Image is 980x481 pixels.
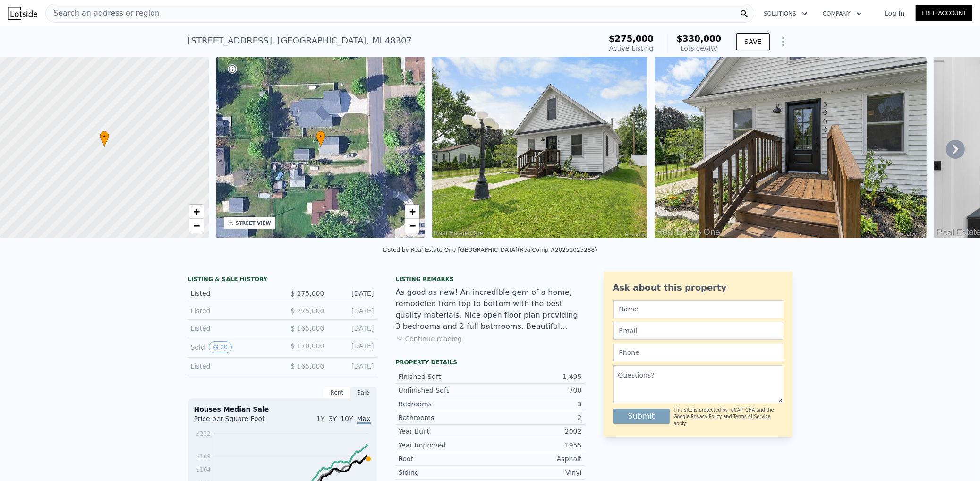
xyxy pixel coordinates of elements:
[100,132,109,141] span: •
[316,132,325,141] span: •
[290,325,324,332] span: $ 165,000
[873,9,916,18] a: Log In
[399,468,490,477] div: Siding
[396,359,585,366] div: Property details
[399,440,490,450] div: Year Improved
[399,399,490,409] div: Bedrooms
[432,57,647,238] img: Sale: 167398024 Parcel: 59248849
[399,413,490,422] div: Bathrooms
[332,361,374,371] div: [DATE]
[916,5,972,21] a: Free Account
[100,131,109,147] div: •
[756,5,815,22] button: Solutions
[8,7,37,20] img: Lotside
[405,219,419,233] a: Zoom out
[613,300,783,318] input: Name
[490,440,582,450] div: 1955
[191,306,275,316] div: Listed
[399,454,490,464] div: Roof
[691,414,722,419] a: Privacy Policy
[396,275,585,283] div: Listing remarks
[350,387,377,399] div: Sale
[188,275,377,285] div: LISTING & SALE HISTORY
[396,287,585,332] div: As good as new! An incredible gem of a home, remodeled from top to bottom with the best quality m...
[613,322,783,340] input: Email
[196,453,211,460] tspan: $189
[383,247,597,253] div: Listed by Real Estate One-[GEOGRAPHIC_DATA] (RealComp #20251025288)
[399,427,490,436] div: Year Built
[324,387,350,399] div: Rent
[316,415,324,422] span: 1Y
[673,407,783,427] div: This site is protected by reCAPTCHA and the Google and apply.
[329,415,337,422] span: 3Y
[733,414,771,419] a: Terms of Service
[290,307,324,315] span: $ 275,000
[194,414,282,429] div: Price per Square Foot
[613,344,783,361] input: Phone
[196,430,211,437] tspan: $232
[396,334,462,344] button: Continue reading
[815,5,869,22] button: Company
[613,281,783,294] div: Ask about this property
[189,219,204,233] a: Zoom out
[191,361,275,371] div: Listed
[236,220,271,227] div: STREET VIEW
[290,362,324,370] span: $ 165,000
[613,409,670,424] button: Submit
[46,8,160,19] span: Search an address or region
[490,468,582,477] div: Vinyl
[290,290,324,297] span: $ 275,000
[332,324,374,333] div: [DATE]
[490,454,582,464] div: Asphalt
[399,386,490,395] div: Unfinished Sqft
[736,33,769,50] button: SAVE
[609,44,654,52] span: Active Listing
[332,306,374,316] div: [DATE]
[677,34,722,43] span: $330,000
[290,342,324,350] span: $ 170,000
[399,372,490,381] div: Finished Sqft
[194,404,371,414] div: Houses Median Sale
[409,220,416,232] span: −
[409,206,416,217] span: +
[193,206,199,217] span: +
[332,341,374,353] div: [DATE]
[191,289,275,298] div: Listed
[191,324,275,333] div: Listed
[188,34,412,47] div: [STREET_ADDRESS] , [GEOGRAPHIC_DATA] , MI 48307
[341,415,353,422] span: 10Y
[490,427,582,436] div: 2002
[677,43,722,53] div: Lotside ARV
[193,220,199,232] span: −
[209,341,232,353] button: View historical data
[774,32,793,51] button: Show Options
[332,289,374,298] div: [DATE]
[490,386,582,395] div: 700
[490,372,582,381] div: 1,495
[655,57,927,238] img: Sale: 167398024 Parcel: 59248849
[490,399,582,409] div: 3
[191,341,275,353] div: Sold
[405,205,419,219] a: Zoom in
[316,131,325,147] div: •
[196,466,211,473] tspan: $164
[609,34,654,43] span: $275,000
[189,205,204,219] a: Zoom in
[357,415,371,424] span: Max
[490,413,582,422] div: 2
